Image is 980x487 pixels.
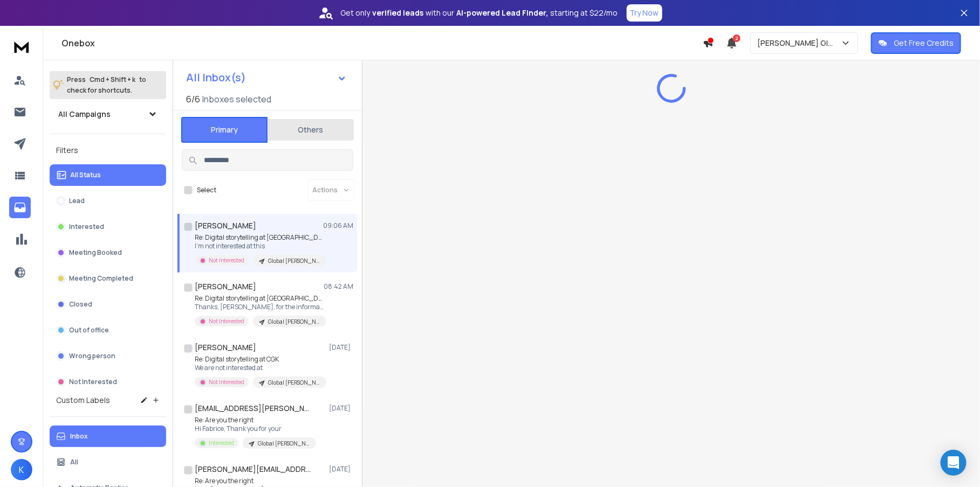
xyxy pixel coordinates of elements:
p: Wrong person [69,352,115,360]
button: K [11,459,32,481]
p: Global [PERSON_NAME]-[GEOGRAPHIC_DATA]-Safe [258,440,310,448]
strong: verified leads [373,8,424,18]
button: Closed [50,294,166,315]
p: Global [PERSON_NAME]-[GEOGRAPHIC_DATA]-Safe [268,257,320,265]
p: Get Free Credits [894,38,954,48]
button: Try Now [627,4,662,22]
h3: Inboxes selected [202,93,271,106]
p: Press to check for shortcuts. [67,74,146,96]
p: Re: Are you the right [195,477,316,485]
p: Interested [209,439,234,447]
p: Not Interested [209,317,244,325]
p: [PERSON_NAME] Global [757,38,841,48]
button: Wrong person [50,345,166,367]
p: Out of office [69,326,109,335]
p: Meeting Booked [69,248,122,257]
p: Not Interested [69,378,117,386]
button: Lead [50,190,166,212]
strong: AI-powered Lead Finder, [457,8,549,18]
button: Meeting Completed [50,268,166,289]
p: All Status [70,171,101,179]
p: Not Interested [209,256,244,265]
span: 6 / 6 [186,93,200,106]
h3: Filters [50,143,166,158]
img: logo [11,37,32,57]
p: Interested [69,222,104,231]
button: Meeting Booked [50,242,166,263]
p: Re: Are you the right [195,416,316,425]
label: Select [197,186,216,194]
p: 09:06 AM [323,221,353,230]
p: Thanks, [PERSON_NAME], for the information [195,303,324,311]
h1: [PERSON_NAME] [195,281,256,292]
button: Inbox [50,426,166,447]
p: Re: Digital storytelling at [GEOGRAPHIC_DATA] [195,233,324,242]
p: Meeting Completed [69,274,133,283]
p: Inbox [70,432,88,441]
p: Re: Digital storytelling at [GEOGRAPHIC_DATA] [195,294,324,303]
p: Not Interested [209,378,244,386]
p: [DATE] [329,465,353,474]
p: Try Now [630,8,659,18]
button: Out of office [50,319,166,341]
button: Others [268,118,354,142]
h1: [EMAIL_ADDRESS][PERSON_NAME][DOMAIN_NAME] [195,403,313,414]
span: 2 [733,34,741,42]
h1: All Campaigns [58,109,111,120]
p: Closed [69,300,92,309]
p: [DATE] [329,404,353,413]
h3: Custom Labels [56,395,110,406]
p: Global [PERSON_NAME]-[GEOGRAPHIC_DATA]-Safe [268,318,320,326]
div: Open Intercom Messenger [941,450,967,476]
h1: [PERSON_NAME] [195,220,256,231]
p: We are not interested at [195,364,324,372]
h1: [PERSON_NAME] [195,342,256,353]
p: Re: Digital storytelling at CGK [195,355,324,364]
p: All [70,458,78,467]
button: Get Free Credits [871,32,961,54]
button: All [50,451,166,473]
h1: [PERSON_NAME][EMAIL_ADDRESS][DOMAIN_NAME] [195,464,313,475]
button: Not Interested [50,371,166,393]
p: Get only with our starting at $22/mo [341,8,618,18]
button: All Status [50,164,166,186]
p: Global [PERSON_NAME]-[GEOGRAPHIC_DATA]-Safe [268,379,320,387]
p: Hi Fabrice, Thank you for your [195,425,316,433]
span: Cmd + Shift + k [88,73,137,86]
p: 08:42 AM [324,282,353,291]
p: [DATE] [329,343,353,352]
button: All Inbox(s) [177,67,355,88]
button: All Campaigns [50,103,166,125]
p: Lead [69,197,85,205]
p: I'm not interested at this [195,242,324,251]
h1: All Inbox(s) [186,72,246,83]
button: Interested [50,216,166,238]
button: Primary [181,117,268,143]
h1: Onebox [61,37,703,50]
